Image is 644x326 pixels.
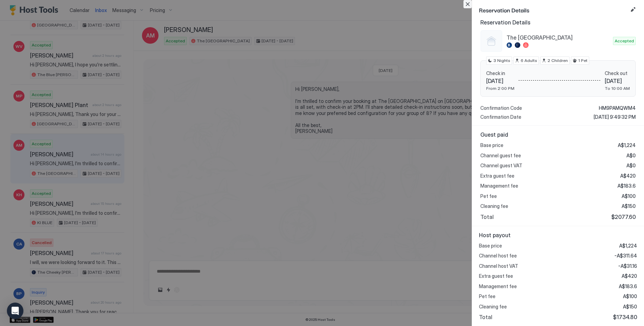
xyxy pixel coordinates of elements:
span: Management fee [480,183,518,189]
span: $1734.80 [613,314,637,320]
span: Host payout [479,232,637,239]
span: Channel guest VAT [480,162,522,169]
span: -A$311.64 [614,253,637,259]
span: [DATE] 9:49:32 PM [594,114,636,120]
span: Extra guest fee [480,173,514,179]
span: [DATE] [486,77,514,84]
span: From 2:00 PM [486,86,514,91]
span: The [GEOGRAPHIC_DATA] [507,34,610,41]
span: Check out [605,70,630,76]
span: Guest paid [480,131,636,138]
span: A$183.6 [617,183,636,189]
div: Open Intercom Messenger [7,303,23,319]
span: Cleaning fee [480,203,508,209]
span: Accepted [615,38,634,44]
span: Reservation Details [480,19,636,26]
span: Confirmation Code [480,105,522,111]
span: A$1,224 [618,142,636,148]
span: Channel guest fee [480,153,521,159]
span: Management fee [479,283,517,290]
span: A$150 [623,304,637,310]
span: Pet fee [479,293,495,299]
button: Edit reservation [629,6,637,14]
span: A$420 [620,173,636,179]
span: A$1,224 [619,243,637,249]
span: Extra guest fee [479,273,513,279]
span: Confirmation Date [480,114,521,120]
span: A$0 [626,153,636,159]
span: 2 Children [548,57,568,64]
span: A$100 [622,193,636,199]
span: Total [479,314,492,320]
span: A$100 [623,293,637,299]
span: Pet fee [480,193,497,199]
span: Base price [480,142,503,148]
span: Channel host VAT [479,263,518,269]
span: HM9PAMQWM4 [599,105,636,111]
span: Channel host fee [479,253,517,259]
span: A$420 [622,273,637,279]
span: 1 Pet [578,57,587,64]
span: Reservation Details [479,6,627,14]
span: 3 Nights [493,57,510,64]
span: A$183.6 [619,283,637,290]
span: A$0 [626,162,636,169]
span: A$150 [622,203,636,209]
span: $2077.60 [611,213,636,220]
span: Cleaning fee [479,304,507,310]
span: 6 Adults [521,57,537,64]
span: [DATE] [605,77,630,84]
span: Check in [486,70,514,76]
span: Total [480,213,494,220]
span: Base price [479,243,502,249]
span: -A$31.16 [618,263,637,269]
span: To 10:00 AM [605,86,630,91]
